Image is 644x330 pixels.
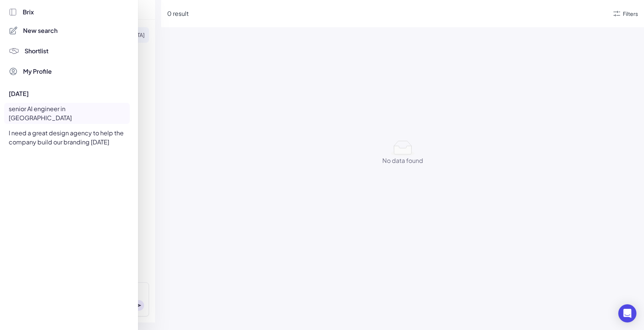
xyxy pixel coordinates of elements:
span: My Profile [23,67,52,76]
span: Shortlist [25,46,48,56]
div: senior AI engineer in [GEOGRAPHIC_DATA] [4,103,130,124]
span: New search [23,26,57,35]
div: Open Intercom Messenger [618,304,636,322]
div: I need a great design agency to help the company build our branding [DATE] [4,127,130,148]
img: 4blF7nbYMBMHBwcHBwcHBwcHBwcHBwcHB4es+Bd0DLy0SdzEZwAAAABJRU5ErkJggg== [9,46,19,56]
span: Brix [23,8,34,17]
div: [DATE] [9,89,130,98]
